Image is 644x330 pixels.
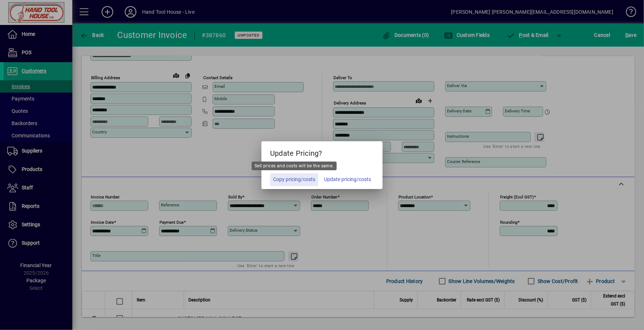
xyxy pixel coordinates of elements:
[273,176,315,183] span: Copy pricing/costs
[321,173,374,186] button: Update pricing/costs
[261,141,383,162] h5: Update Pricing?
[270,173,318,186] button: Copy pricing/costs
[324,176,371,183] span: Update pricing/costs
[252,162,337,170] div: Sell prices and costs will be the same.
